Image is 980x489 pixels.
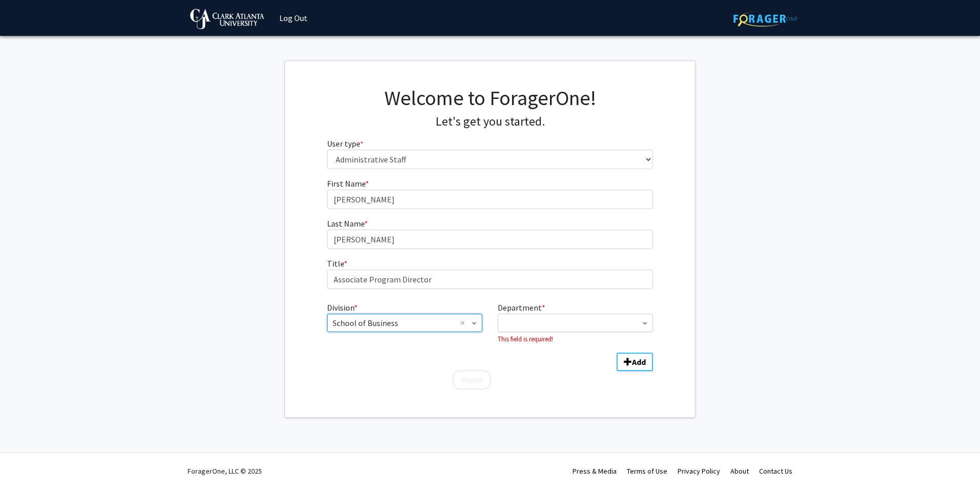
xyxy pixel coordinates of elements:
ng-select: Division [327,314,482,332]
button: Add Division/Department [617,353,653,371]
a: About [730,466,749,476]
h4: Let's get you started. [327,114,654,129]
span: Title [327,258,344,269]
div: Department [490,301,661,344]
label: User type [327,137,363,150]
a: Terms of Use [627,466,667,476]
span: Clear all [460,317,469,329]
div: ForagerOne, LLC © 2025 [188,453,262,489]
button: Finish [453,370,491,390]
a: Privacy Policy [678,466,720,476]
img: ForagerOne Logo [733,11,798,27]
span: First Name [327,178,365,189]
img: Clark Atlanta University Logo [190,9,264,29]
a: Contact Us [759,466,792,476]
ng-select: Department [498,314,653,332]
div: Division [319,301,490,344]
a: Press & Media [573,466,617,476]
span: Last Name [327,218,364,229]
b: Add [632,357,646,367]
small: This field is required! [498,335,553,343]
h1: Welcome to ForagerOne! [327,86,654,110]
